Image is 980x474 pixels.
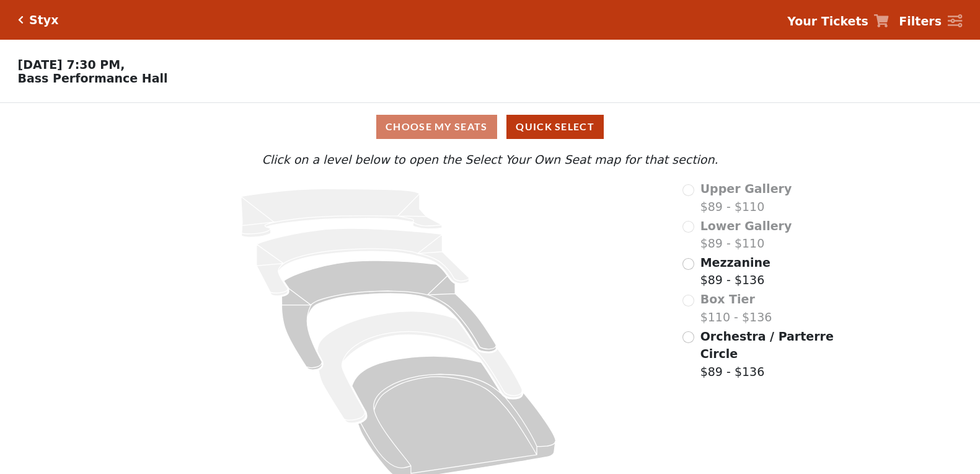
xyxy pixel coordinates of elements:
[241,189,442,238] path: Upper Gallery - Seats Available: 0
[787,12,889,30] a: Your Tickets
[18,16,24,24] a: Click here to go back to filters
[131,151,849,169] p: Click on a level below to open the Select Your Own Seat map for that section.
[700,328,836,381] label: $89 - $136
[700,329,834,361] span: Orchestra / Parterre Circle
[700,180,792,215] label: $89 - $110
[700,219,792,233] span: Lower Gallery
[700,292,755,306] span: Box Tier
[506,115,604,139] button: Quick Select
[700,256,770,269] span: Mezzanine
[700,254,770,289] label: $89 - $136
[700,182,792,195] span: Upper Gallery
[700,290,772,326] label: $110 - $136
[899,14,942,28] strong: Filters
[700,217,792,253] label: $89 - $110
[899,12,962,30] a: Filters
[29,13,58,27] h5: Styx
[787,14,868,28] strong: Your Tickets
